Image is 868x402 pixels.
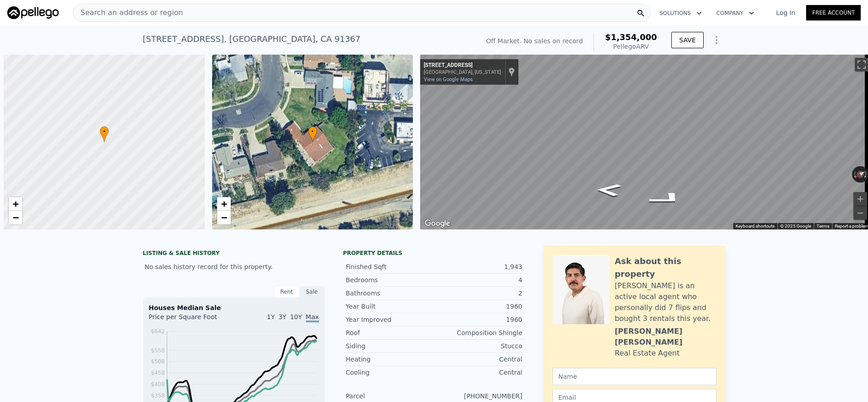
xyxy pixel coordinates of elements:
div: Rent [274,286,299,298]
a: Zoom in [217,197,231,211]
button: Show Options [707,31,726,49]
div: Cooling [346,368,434,377]
div: 2 [434,289,523,298]
div: Bathrooms [346,289,434,298]
button: Zoom out [853,206,867,220]
div: Price per Square Foot [149,312,234,327]
path: Go West, Friar St [633,188,700,209]
a: Show location on map [508,67,515,77]
div: Composition Shingle [434,328,523,337]
tspan: $408 [151,381,165,387]
img: Google [422,218,452,229]
div: Finished Sqft [346,262,434,271]
span: • [100,127,109,136]
div: Year Built [346,302,434,311]
span: $1,354,000 [605,32,657,42]
div: 1960 [434,315,523,324]
span: Search an address or region [73,7,183,18]
div: • [100,126,109,142]
button: Zoom in [853,192,867,206]
tspan: $642 [151,328,165,335]
span: Max [306,313,319,322]
div: [STREET_ADDRESS] , [GEOGRAPHIC_DATA] , CA 91367 [143,33,361,46]
div: • [308,126,317,142]
div: Houses Median Sale [149,303,319,312]
div: Central [434,368,523,377]
a: Free Account [806,5,861,20]
span: + [13,198,19,209]
img: Pellego [7,6,59,19]
div: Roof [346,328,434,337]
div: Parcel [346,392,434,401]
div: Pellego ARV [605,42,657,51]
button: SAVE [671,32,703,48]
a: Open this area in Google Maps (opens a new window) [422,218,452,229]
tspan: $558 [151,347,165,354]
span: + [221,198,227,209]
div: LISTING & SALE HISTORY [143,249,325,259]
div: Ask about this property [615,255,716,280]
input: Name [553,368,716,385]
a: View on Google Maps [424,76,473,82]
div: Off Market. No sales on record [486,36,583,46]
a: Terms (opens in new tab) [817,224,829,229]
tspan: $458 [151,370,165,376]
span: 3Y [279,313,286,321]
div: [STREET_ADDRESS] [424,62,501,69]
button: Company [709,5,761,21]
button: Keyboard shortcuts [736,223,775,229]
a: Zoom out [217,211,231,224]
div: Central [434,355,523,364]
div: [PERSON_NAME] is an active local agent who personally did 7 flips and bought 3 rentals this year. [615,280,716,324]
div: Siding [346,341,434,351]
span: © 2025 Google [780,224,811,229]
span: − [221,212,227,223]
div: 1960 [434,302,523,311]
div: Bedrooms [346,275,434,285]
a: Zoom in [9,197,22,211]
tspan: $358 [151,392,165,399]
div: Real Estate Agent [615,348,680,359]
button: Solutions [652,5,709,21]
span: 10Y [290,313,302,321]
div: Stucco [434,341,523,351]
div: 4 [434,275,523,285]
span: − [13,212,19,223]
div: Year Improved [346,315,434,324]
div: No sales history record for this property. [143,259,325,275]
a: Zoom out [9,211,22,224]
div: 1,943 [434,262,523,271]
span: 1Y [267,313,274,321]
div: [PERSON_NAME] [PERSON_NAME] [615,326,716,348]
div: [PHONE_NUMBER] [434,392,523,401]
button: Rotate counterclockwise [852,166,857,183]
span: • [308,127,317,136]
div: [GEOGRAPHIC_DATA], [US_STATE] [424,69,501,75]
div: Property details [343,249,525,257]
div: Sale [299,286,325,298]
path: Go Northeast, Kenwater Ave [585,181,632,199]
div: Heating [346,355,434,364]
a: Log In [765,8,806,17]
tspan: $508 [151,358,165,365]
